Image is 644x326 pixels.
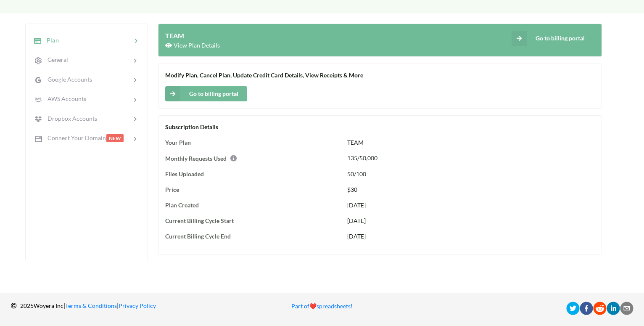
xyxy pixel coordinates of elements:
div: Current Billing Cycle End [165,232,337,241]
div: Current Billing Cycle Start [165,216,337,225]
span: View Plan Details [165,42,220,49]
span: 50/100 [347,170,366,178]
span: $30 [347,186,357,193]
button: Go to billing portal [165,86,247,101]
span: [DATE] [347,217,366,224]
div: Price [165,185,337,194]
div: Plan Created [165,201,337,209]
span: Dropbox Accounts [42,115,97,122]
span: General [42,56,68,63]
span: Connect Your Domain [42,134,106,141]
span: Google Accounts [42,76,92,83]
span: AWS Accounts [42,95,86,102]
span: heart [309,302,317,310]
div: TEAM [165,31,380,41]
span: Modify Plan, Cancel Plan, Update Credit Card Details, View Receipts & More [165,72,363,79]
a: Terms & Conditions [65,302,117,309]
span: NEW [106,134,124,142]
span: [DATE] [347,201,366,209]
span: Subscription Details [165,123,218,130]
span: [DATE] [347,233,366,240]
button: facebook [580,302,593,317]
a: Privacy Policy [119,302,156,309]
div: Files Uploaded [165,170,337,178]
span: 135/50,000 [347,154,377,162]
p: | | [11,302,206,310]
div: Your Plan [165,138,337,147]
button: linkedin [607,302,620,317]
button: twitter [566,302,580,317]
button: reddit [593,302,607,317]
button: Go to billing portal [512,31,594,46]
a: Part ofheartspreadsheets! [291,302,353,310]
span: 2025 Woyera Inc [11,302,63,309]
span: TEAM [347,139,364,146]
div: Monthly Requests Used [165,154,337,163]
span: Plan [42,37,59,44]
